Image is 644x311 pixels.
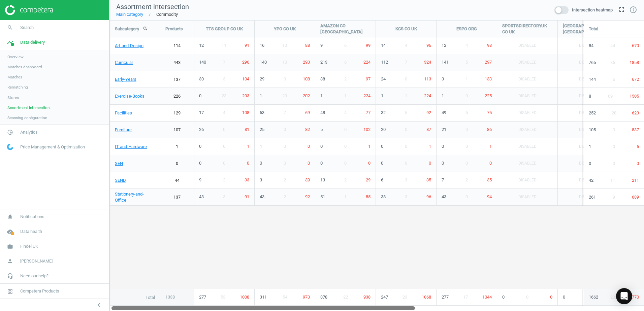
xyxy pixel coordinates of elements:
[303,60,310,65] span: 293
[223,144,225,149] span: 0
[260,110,264,115] span: 53
[199,60,206,65] span: 140
[260,93,262,98] span: 1
[558,21,618,37] div: [GEOGRAPHIC_DATA] CO [GEOGRAPHIC_DATA]
[260,76,264,81] span: 29
[442,60,449,65] span: 141
[589,294,598,300] span: 1662
[442,93,444,98] span: 1
[579,71,597,88] span: Disabled
[518,88,537,104] span: Disabled
[518,37,537,54] span: Disabled
[284,110,286,115] span: 7
[363,93,371,98] span: 224
[223,127,225,132] span: 0
[632,194,639,200] span: 689
[518,172,537,188] span: Disabled
[482,294,492,300] span: 1044
[463,294,468,300] span: 17
[344,177,347,182] span: 2
[518,138,537,155] span: Disabled
[366,177,371,182] span: 29
[110,172,160,189] a: SEND
[497,21,557,37] div: SPORTSDIRECTORYUK CO UK
[160,138,194,155] a: 1
[613,144,615,150] span: 0
[320,161,323,166] span: 0
[381,127,386,132] span: 20
[422,294,431,300] span: 1068
[485,93,492,98] span: 225
[518,71,537,88] span: Disabled
[429,161,431,166] span: 0
[426,127,431,132] span: 87
[110,21,160,37] div: Subcategory
[632,127,639,133] span: 537
[260,127,264,132] span: 25
[7,84,28,90] span: Rematching
[110,122,160,138] a: Furniture
[303,93,310,98] span: 202
[589,60,596,66] span: 765
[518,105,537,121] span: Disabled
[632,110,639,116] span: 623
[110,105,160,122] a: Facilities
[630,60,639,66] span: 1858
[572,7,613,13] span: Intersection heatmap
[110,54,160,71] a: Curricular
[320,127,323,132] span: 5
[550,294,552,300] span: 0
[4,255,17,268] i: person
[589,127,596,133] span: 105
[518,189,537,205] span: Disabled
[381,110,386,115] span: 32
[344,76,347,81] span: 2
[465,144,468,149] span: 0
[465,194,468,199] span: 0
[7,144,13,150] img: wGWNvw8QSZomAAAAABJRU5ErkJggg==
[160,105,194,122] a: 129
[284,76,286,81] span: 0
[4,210,17,223] i: notifications
[320,194,325,199] span: 51
[344,60,347,65] span: 6
[487,110,492,115] span: 75
[610,60,615,66] span: 35
[584,21,644,37] div: Total
[405,43,407,48] span: 4
[579,105,597,121] span: Disabled
[160,122,194,138] a: 107
[608,93,613,99] span: 69
[7,54,24,60] span: Overview
[160,37,194,54] a: 114
[405,60,407,65] span: 7
[632,76,639,82] span: 672
[489,144,492,149] span: 1
[284,194,286,199] span: 2
[284,177,286,182] span: 2
[426,110,431,115] span: 92
[199,161,201,166] span: 0
[282,93,287,98] span: 23
[618,5,626,13] i: fullscreen
[381,43,386,48] span: 14
[366,194,371,199] span: 85
[344,127,347,132] span: 0
[405,127,407,132] span: 0
[139,23,152,34] button: search
[199,144,201,149] span: 0
[4,240,17,253] i: work
[402,294,407,300] span: 23
[579,54,597,71] span: Disabled
[20,288,59,294] span: Competera Products
[110,37,160,54] a: Art-and-Design
[305,110,310,115] span: 69
[629,6,637,14] a: info_outline
[579,189,597,205] span: Disabled
[442,127,446,132] span: 21
[7,105,50,110] span: Assortment intersection
[487,177,492,182] span: 35
[343,294,348,300] span: 22
[223,60,225,65] span: 7
[366,76,371,81] span: 97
